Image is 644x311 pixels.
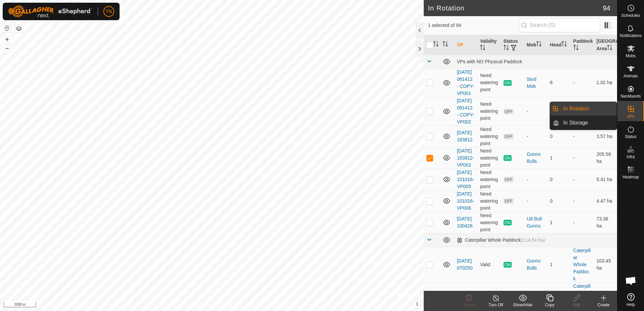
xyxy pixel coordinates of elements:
[477,247,501,282] td: Valid
[106,8,112,15] span: TN
[594,169,617,190] td: 5.41 ha
[594,212,617,233] td: 73.36 ha
[571,35,594,55] th: Paddock
[626,155,635,159] span: Infra
[571,190,594,212] td: -
[536,302,563,308] div: Copy
[573,46,579,51] p-sorticon: Activate to sort
[627,114,634,118] span: VPs
[457,69,474,96] a: [DATE] 061412 - COPY-VP001
[504,46,509,51] p-sorticon: Activate to sort
[607,46,612,51] p-sorticon: Activate to sort
[457,290,474,310] a: [DATE] 070250-VP001
[623,74,638,78] span: Animals
[504,220,512,226] span: ON
[573,248,590,281] a: Caterpillar Whole Paddock
[620,34,642,38] span: Notifications
[621,271,641,291] div: Open chat
[504,198,514,204] span: OFF
[594,97,617,126] td: 1.12 ha
[571,147,594,169] td: -
[622,175,639,179] span: Heatmap
[477,190,501,212] td: Need watering point
[482,302,509,308] div: Turn Off
[547,169,571,190] td: 0
[571,68,594,97] td: -
[527,133,545,140] div: -
[524,35,547,55] th: Mob
[527,151,545,165] div: Gunns Bulls
[527,108,545,115] div: -
[590,302,617,308] div: Create
[621,13,640,18] span: Schedules
[3,44,11,52] button: –
[457,258,473,271] a: [DATE] 070250
[547,126,571,147] td: 0
[463,303,475,307] span: Delete
[547,97,571,126] td: 0
[620,94,641,98] span: Neckbands
[571,212,594,233] td: -
[603,3,610,13] span: 94
[519,18,600,32] input: Search (S)
[457,170,474,189] a: [DATE] 101016-VP005
[457,98,474,125] a: [DATE] 061412 - COPY-VP002
[504,134,514,139] span: OFF
[428,22,518,29] span: 1 selected of 94
[559,102,617,115] a: In Rotation
[563,302,590,308] div: Edit
[443,42,448,47] p-sorticon: Activate to sort
[594,35,617,55] th: [GEOGRAPHIC_DATA] Area
[617,290,644,309] a: Help
[185,302,211,308] a: Privacy Policy
[504,262,512,268] span: ON
[563,105,589,113] span: In Rotation
[477,97,501,126] td: Need watering point
[219,302,238,308] a: Contact Us
[594,68,617,97] td: 1.02 ha
[527,176,545,183] div: -
[547,68,571,97] td: 8
[480,46,485,51] p-sorticon: Activate to sort
[428,4,603,12] h2: In Rotation
[504,80,512,86] span: ON
[559,116,617,130] a: In Storage
[626,54,636,58] span: Mobs
[625,135,636,139] span: Status
[457,59,614,64] div: VPs with NO Physical Paddock
[501,35,524,55] th: Status
[626,303,635,307] span: Help
[527,257,545,272] div: Gunns Bulls
[457,130,473,142] a: [DATE] 183812
[8,5,92,18] img: Gallagher Logo
[527,215,545,230] div: U8 Bull Gunns
[561,42,567,47] p-sorticon: Activate to sort
[457,191,474,211] a: [DATE] 101016-VP006
[571,97,594,126] td: -
[563,119,588,127] span: In Storage
[457,216,473,229] a: [DATE] 100426
[504,177,514,182] span: OFF
[536,42,542,47] p-sorticon: Activate to sort
[477,147,501,169] td: Need watering point
[547,35,571,55] th: Head
[547,147,571,169] td: 1
[527,76,545,90] div: Stud Mob
[527,198,545,205] div: -
[454,35,477,55] th: VP
[477,212,501,233] td: Need watering point
[477,169,501,190] td: Need watering point
[571,126,594,147] td: -
[571,169,594,190] td: -
[547,212,571,233] td: 1
[477,68,501,97] td: Need watering point
[594,247,617,282] td: 103.45 ha
[550,116,617,130] li: In Storage
[504,155,512,161] span: ON
[521,237,545,243] span: (114.84 ha)
[457,237,545,243] div: Caterpillar Whole Paddock
[477,35,501,55] th: Validity
[413,301,421,308] button: i
[509,302,536,308] div: Show/Hide
[594,190,617,212] td: 4.47 ha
